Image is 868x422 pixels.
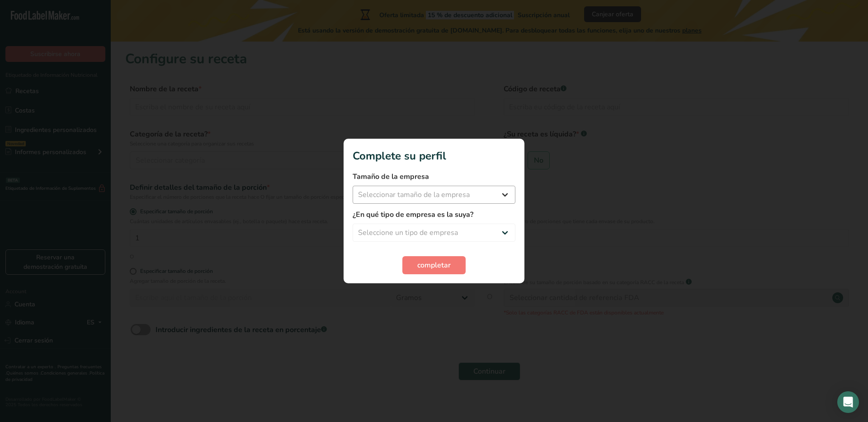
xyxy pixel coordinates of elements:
h1: Complete su perfil [353,148,515,164]
label: ¿En qué tipo de empresa es la suya? [353,209,515,220]
span: completar [417,260,451,271]
div: Open Intercom Messenger [837,391,859,413]
label: Tamaño de la empresa [353,171,515,182]
button: completar [402,256,466,274]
